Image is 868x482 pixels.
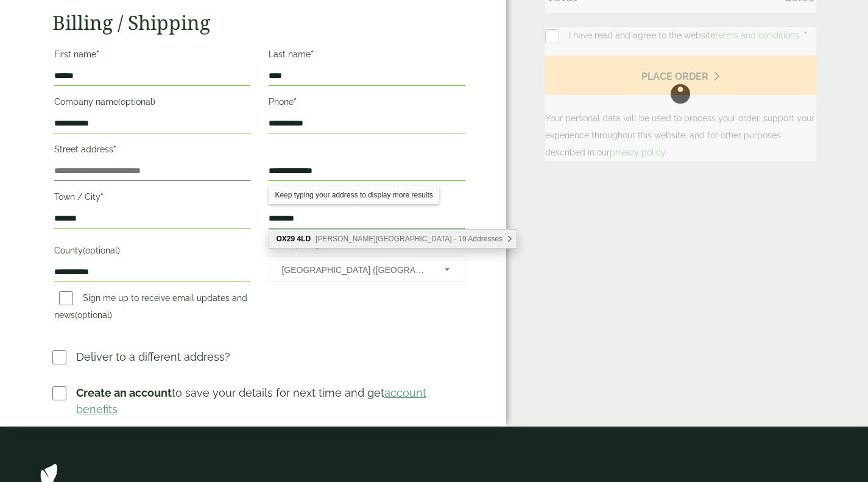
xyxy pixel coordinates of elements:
[52,11,468,34] h2: Billing / Shipping
[269,230,517,248] div: OX29 4LD
[311,49,314,59] abbr: required
[54,293,247,324] label: Sign me up to receive email updates and news
[96,49,99,59] abbr: required
[276,235,295,243] b: OX29
[269,257,465,282] span: Country/Region
[269,186,439,204] div: Keep typing your address to display more results
[76,386,426,416] a: account benefits
[75,310,112,320] span: (optional)
[294,97,297,107] abbr: required
[54,46,251,66] label: First name
[113,144,116,154] abbr: required
[76,385,468,417] p: to save your details for next time and get
[54,188,251,209] label: Town / City
[54,242,251,263] label: County
[83,246,120,255] span: (optional)
[281,257,428,283] span: United Kingdom (UK)
[332,239,335,249] abbr: required
[54,141,251,161] label: Street address
[269,93,465,114] label: Phone
[316,235,503,243] span: [PERSON_NAME][GEOGRAPHIC_DATA] - 19 Addresses
[297,235,311,243] b: 4LD
[76,349,230,365] p: Deliver to a different address?
[101,192,104,202] abbr: required
[76,386,172,399] strong: Create an account
[269,46,465,66] label: Last name
[118,97,155,107] span: (optional)
[59,291,73,305] input: Sign me up to receive email updates and news(optional)
[54,93,251,114] label: Company name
